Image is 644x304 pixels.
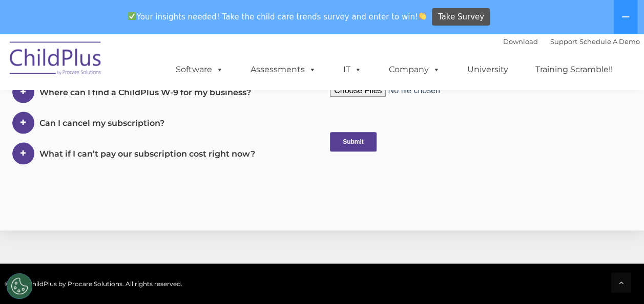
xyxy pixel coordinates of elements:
[39,149,255,159] span: What if I can’t pay our subscription cost right now?
[432,8,490,26] a: Take Survey
[503,37,538,46] a: Download
[579,37,640,46] a: Schedule A Demo
[503,37,640,46] font: |
[124,7,431,27] span: Your insights needed! Take the child care trends survey and enter to win!
[39,118,164,128] span: Can I cancel my subscription?
[5,34,107,85] img: ChildPlus by Procare Solutions
[128,12,136,20] img: ✅
[151,110,195,117] span: Phone number
[525,59,623,80] a: Training Scramble!!
[457,59,518,80] a: University
[419,12,426,20] img: 👏
[151,68,182,75] span: Last name
[39,88,251,97] span: Where can I find a ChildPlus W-9 for my business?
[438,8,484,26] span: Take Survey
[7,273,32,299] button: Cookies Settings
[240,59,326,80] a: Assessments
[379,59,450,80] a: Company
[333,59,372,80] a: IT
[550,37,577,46] a: Support
[5,280,182,288] span: © 2025 ChildPlus by Procare Solutions. All rights reserved.
[165,59,234,80] a: Software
